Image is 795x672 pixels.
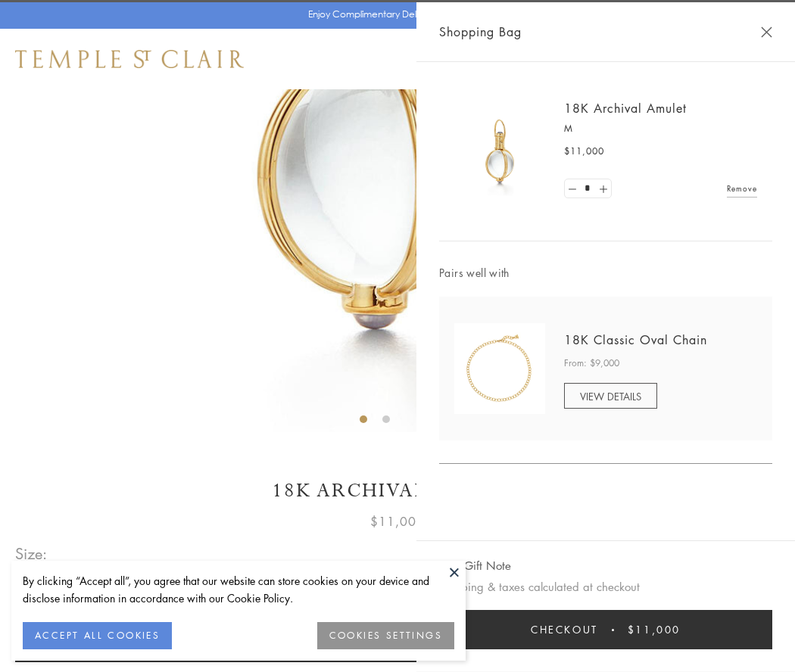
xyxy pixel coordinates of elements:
[761,26,772,38] button: Close Shopping Bag
[454,323,545,414] img: N88865-OV18
[564,356,619,371] span: From: $9,000
[564,121,757,136] p: M
[15,541,48,566] span: Size:
[564,331,707,348] a: 18K Classic Oval Chain
[595,179,610,198] a: Set quantity to 2
[23,622,172,649] button: ACCEPT ALL COOKIES
[370,512,425,531] span: $11,000
[439,577,772,596] p: Shipping & taxes calculated at checkout
[439,610,772,649] button: Checkout $11,000
[308,7,480,22] p: Enjoy Complimentary Delivery & Returns
[727,180,757,197] a: Remove
[564,383,657,409] a: VIEW DETAILS
[580,389,641,403] span: VIEW DETAILS
[317,622,454,649] button: COOKIES SETTINGS
[565,179,580,198] a: Set quantity to 0
[23,572,454,607] div: By clicking “Accept all”, you agree that our website can store cookies on your device and disclos...
[15,50,244,68] img: Temple St. Clair
[439,556,511,575] button: Add Gift Note
[439,264,772,282] span: Pairs well with
[564,100,687,117] a: 18K Archival Amulet
[531,621,598,638] span: Checkout
[564,144,604,159] span: $11,000
[454,106,545,197] img: 18K Archival Amulet
[15,478,780,504] h1: 18K Archival Amulet
[439,22,522,42] span: Shopping Bag
[628,621,681,638] span: $11,000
